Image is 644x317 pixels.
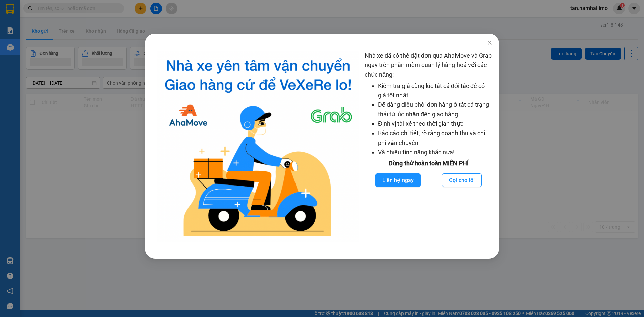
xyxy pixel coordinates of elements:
[449,176,475,184] span: Gọi cho tôi
[365,51,492,242] div: Nhà xe đã có thể đặt đơn qua AhaMove và Grab ngay trên phần mềm quản lý hàng hoá với các chức năng:
[378,119,492,128] li: Định vị tài xế theo thời gian thực
[480,34,499,52] button: Close
[442,173,482,187] button: Gọi cho tôi
[157,51,359,242] img: logo
[375,173,421,187] button: Liên hệ ngay
[365,159,492,168] div: Dùng thử hoàn toàn MIỄN PHÍ
[378,100,492,119] li: Dễ dàng điều phối đơn hàng ở tất cả trạng thái từ lúc nhận đến giao hàng
[378,148,492,157] li: Và nhiều tính năng khác nữa!
[487,40,492,45] span: close
[382,176,414,184] span: Liên hệ ngay
[378,128,492,148] li: Báo cáo chi tiết, rõ ràng doanh thu và chi phí vận chuyển
[378,81,492,100] li: Kiểm tra giá cùng lúc tất cả đối tác để có giá tốt nhất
